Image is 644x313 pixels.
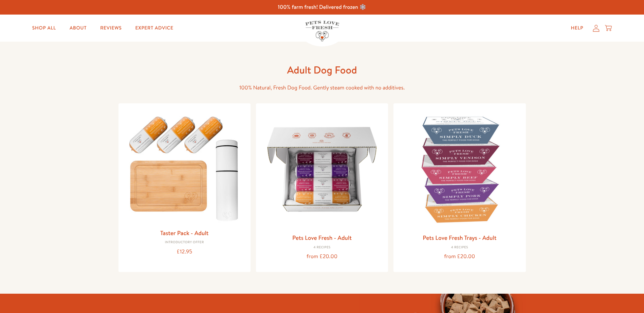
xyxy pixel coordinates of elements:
[423,233,496,242] a: Pets Love Fresh Trays - Adult
[95,21,127,35] a: Reviews
[399,246,520,250] div: 4 Recipes
[64,21,92,35] a: About
[305,21,339,41] img: Pets Love Fresh
[261,252,383,261] div: from £20.00
[565,21,589,35] a: Help
[124,241,245,245] div: Introductory Offer
[261,246,383,250] div: 4 Recipes
[399,109,520,230] img: Pets Love Fresh Trays - Adult
[130,21,179,35] a: Expert Advice
[399,252,520,261] div: from £20.00
[124,247,245,256] div: £12.95
[261,109,383,230] img: Pets Love Fresh - Adult
[214,63,431,77] h1: Adult Dog Food
[239,84,405,91] span: 100% Natural, Fresh Dog Food. Gently steam cooked with no additives.
[292,233,352,242] a: Pets Love Fresh - Adult
[27,21,61,35] a: Shop All
[124,109,245,225] img: Taster Pack - Adult
[160,229,208,237] a: Taster Pack - Adult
